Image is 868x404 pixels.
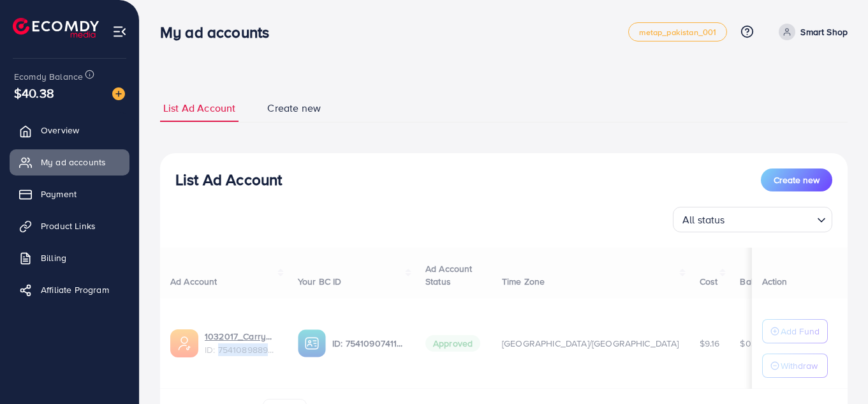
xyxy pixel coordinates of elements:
p: Smart Shop [800,24,848,40]
span: $40.38 [14,84,54,102]
h3: List Ad Account [175,170,282,189]
span: Payment [41,188,77,200]
span: All status [680,211,728,229]
a: Product Links [10,213,129,239]
div: Search for option [673,207,832,232]
span: Billing [41,251,66,264]
input: Search for option [729,208,812,229]
h3: My ad accounts [160,23,279,41]
a: metap_pakistan_001 [628,22,728,41]
img: logo [13,18,99,38]
a: Smart Shop [774,24,848,40]
span: Product Links [41,220,96,232]
span: Affiliate Program [41,283,109,296]
button: Create new [761,168,832,191]
img: menu [112,24,127,39]
a: Payment [10,181,129,207]
a: Affiliate Program [10,277,129,303]
span: List Ad Account [163,101,235,116]
span: Ecomdy Balance [14,70,83,83]
span: Create new [267,101,321,116]
span: My ad accounts [41,156,106,168]
a: Billing [10,245,129,271]
span: Create new [774,174,820,186]
span: metap_pakistan_001 [639,28,717,36]
img: image [112,87,125,100]
a: My ad accounts [10,149,129,175]
a: Overview [10,117,129,143]
span: Overview [41,124,79,137]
